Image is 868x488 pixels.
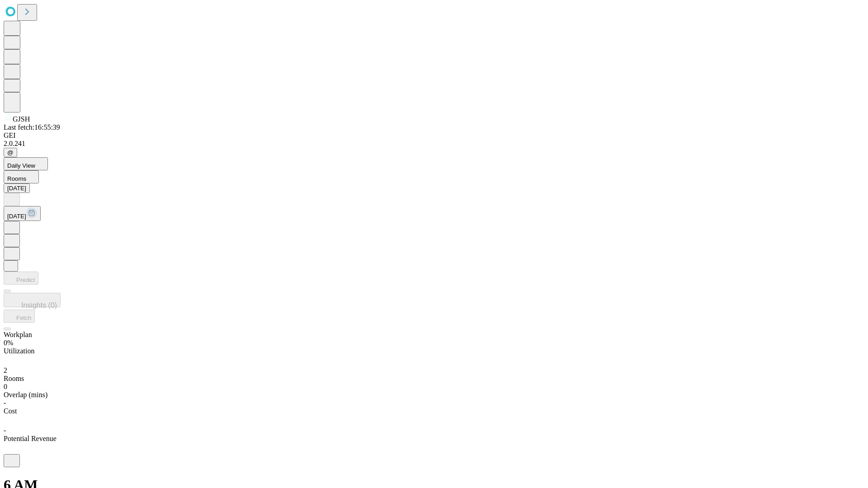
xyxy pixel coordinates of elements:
span: Cost [4,407,17,415]
button: Rooms [4,170,39,183]
span: Daily View [7,162,35,169]
div: 2.0.241 [4,140,864,148]
span: Utilization [4,347,34,355]
button: Daily View [4,157,48,170]
button: Fetch [4,310,35,323]
span: Rooms [7,175,26,182]
span: - [4,399,6,407]
span: Overlap (mins) [4,391,47,399]
span: GJSH [13,115,30,123]
button: Insights (0) [4,293,61,307]
span: 2 [4,366,7,374]
div: GEI [4,131,864,140]
button: [DATE] [4,206,41,221]
button: [DATE] [4,183,30,193]
span: Insights (0) [21,301,57,309]
span: Last fetch: 16:55:39 [4,123,60,131]
span: 0% [4,339,13,347]
span: Workplan [4,331,32,338]
button: Predict [4,272,38,285]
span: @ [7,149,14,156]
span: - [4,427,6,434]
span: Potential Revenue [4,435,57,442]
span: Rooms [4,375,24,382]
button: @ [4,148,17,157]
span: [DATE] [7,213,26,220]
span: 0 [4,383,7,390]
